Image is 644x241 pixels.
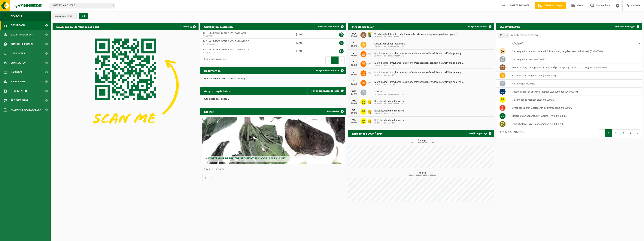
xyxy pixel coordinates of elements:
td: risicohoudend medisch afval (04-000041) [509,96,642,104]
td: restafval (04-000029) [509,80,642,88]
td: karton/papier, los (bedrijven) (04-000026) [509,72,642,80]
span: Gebruikers [11,49,25,58]
button: Previous [325,56,331,64]
span: Kalender [11,68,23,77]
span: 10-870428 - BIOSCAPE B NV [374,122,404,124]
a: Toon de aangevraagde taken [307,87,346,95]
button: 1 [605,129,612,137]
div: 19-09 [350,102,358,105]
span: Product Shop [11,96,28,105]
button: Vorige [202,174,208,181]
label: resultaten weergeven [511,34,538,37]
h2: Ingeplande taken [348,23,378,30]
strong: CASPER TONNAER [510,4,530,7]
div: 15-09 [350,35,358,38]
img: LP-SK-00500-LPE-16 [366,60,373,67]
td: labo-afval (corrosief - ontvlambaar) (04-000078) [509,120,642,128]
span: Risicohoudend medisch afval [374,119,404,122]
a: Wat betekent de nieuwe RED-richtlijn voor u als klant? [202,117,345,164]
span: Multi plastics (pmd/harde kunststoffen/spanbanden/eps/folie naturel/folie gemeng... [374,52,464,55]
h2: Download nu de Vanheede+ app! [53,23,103,30]
div: 1 tot 10 van 34 resultaten [498,129,524,137]
div: VR [350,109,358,112]
div: 1 tot 3 van 3 resultaten [202,56,226,64]
div: MA [350,32,358,35]
a: Bekijk uw kalender [465,23,494,30]
td: voedingsafval, bevat producten van dierlijke oorsprong, onverpakt, categorie 3 (04-000024) [509,63,642,72]
span: 10-877559 - BIOSCAPE [50,3,115,8]
td: gemengde harde kunststoffen (PE, PP en PVC), recycleerbaar (industrieel) (04-000001) [509,47,642,55]
span: Documenten [11,86,27,96]
td: organische zuren vloeibaar in kleinverpakking (04-000042) [509,104,642,112]
a: Bekijk uw certificaten [314,23,346,30]
span: 10-780788 - BIO INCUBATOR GENT 2 NV [374,45,405,48]
div: 16-09 [350,64,358,67]
div: VR [350,99,358,102]
a: Ophaling aanvragen [612,23,642,30]
button: Next [339,56,345,64]
span: Karton/papier, los (bedrijven) [374,42,405,45]
td: elektronische apparatuur - overige (OVE) (04-000067) [509,112,642,120]
img: Download de VHEPlus App [53,30,199,140]
span: 10-877559 - BIOSCAPE [50,3,115,8]
span: 10 [498,33,509,38]
span: BIO INCUBATOR GENT 2 NV - ZWIJNAARDE [203,32,249,35]
button: 1 [331,56,339,64]
span: Bekijk uw kalender [468,26,487,28]
span: Bekijk uw documenten [316,69,339,72]
div: 19-09 [350,112,358,114]
div: 16-09 [350,54,358,57]
img: LP-SK-00500-LPE-16 [366,51,373,57]
span: 10-780788 - BIO INCUBATOR GENT 2 NV [374,103,404,105]
button: Verberg [180,23,198,30]
img: LP-SK-00500-LPE-16 [366,79,373,86]
span: Contracten [11,58,26,68]
div: 16-09 [350,74,358,76]
div: DI [350,51,358,54]
img: LP-SB-00050-HPE-22 [366,99,373,105]
span: 2024: 73,000 m3 - 2025: 67,680 m3 [350,174,494,176]
img: LP-SB-00050-HPE-22 [366,118,373,124]
div: DI [350,71,358,74]
span: 10-780788 - BIO INCUBATOR GENT 2 NV [374,55,464,57]
div: DI [350,61,358,64]
h2: Documenten [200,67,224,74]
span: Wat betekent de nieuwe RED-richtlijn voor u als klant? [205,157,286,160]
span: Afvalstof [512,42,523,45]
h2: Aangevraagde taken [200,87,234,94]
span: Voedingsafval, bevat producten van dierlijke oorsprong, onverpakt, categorie 3 [374,33,457,36]
h3: Kubiek [350,172,494,176]
td: fixeervloeistof en ontwikkelingsvloeistof gemengd (04-000037) [509,88,642,96]
span: Multi plastics (pmd/harde kunststoffen/spanbanden/eps/folie naturel/folie gemeng... [374,81,464,84]
span: BIO INCUBATOR GENT 2 NV - ZWIJNAARDE [203,40,249,43]
h2: Certificaten & attesten [200,23,237,30]
a: Bekijk uw documenten [313,67,346,74]
span: 10-870426 - BIOSCAPE A NV [374,112,404,115]
button: Next [634,129,640,137]
span: Risicohoudend medisch afval [374,109,404,112]
img: WB-0140-HPE-GN-50 [366,32,373,38]
div: DI [350,80,358,83]
img: LP-SK-00500-LPE-16 [366,70,373,76]
span: Rapportage [11,77,25,86]
button: 2 [612,129,620,137]
button: 4 [627,129,634,137]
span: 10 [498,33,509,38]
button: 3 [620,129,627,137]
p: Geen data beschikbaar. [204,98,343,100]
span: Dashboard [11,21,25,30]
span: Bekijk uw certificaten [317,26,339,28]
div: 16-09 [350,45,358,47]
span: Bedrijfsgegevens [11,30,33,39]
span: BIO INCUBATOR GENT 2 NV - ZWIJNAARDE [203,48,249,51]
span: Restafval [374,90,404,93]
span: Offerte aanvragen [543,4,564,8]
span: Toon de aangevraagde taken [310,90,339,92]
td: [DATE] [293,39,326,47]
span: 10-780788 - BIO INCUBATOR GENT 2 NV [374,36,457,38]
span: Acceptatievoorwaarden [11,105,41,114]
div: DI [350,42,358,45]
div: WO [350,90,358,93]
h3: Tonnage [350,139,494,144]
button: OK [79,13,88,19]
